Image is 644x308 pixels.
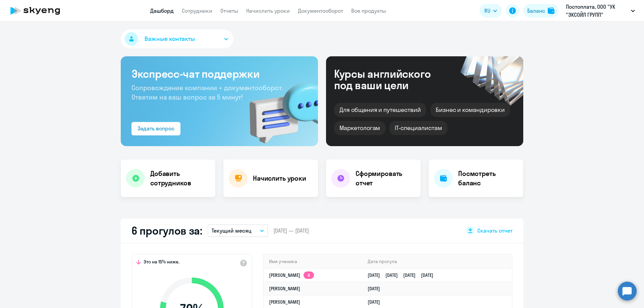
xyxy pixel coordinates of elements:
a: [PERSON_NAME]4 [269,272,314,278]
div: Задать вопрос [138,124,174,132]
p: Постоплата, ООО "УК "ЭКСОЙЛ ГРУПП" [566,3,628,19]
app-skyeng-badge: 4 [304,271,314,279]
button: Балансbalance [523,4,558,17]
span: Сопровождение компании + документооборот. Ответим на ваш вопрос за 5 минут! [131,83,283,101]
h2: 6 прогулов за: [131,224,202,237]
a: [DATE][DATE][DATE][DATE] [368,272,439,278]
span: RU [484,7,490,15]
button: Постоплата, ООО "УК "ЭКСОЙЛ ГРУПП" [562,3,638,19]
a: [PERSON_NAME] [269,299,300,305]
span: Скачать отчет [477,227,513,234]
span: Это на 15% ниже, [144,259,179,267]
h4: Сформировать отчет [356,169,415,188]
div: Бизнес и командировки [430,103,510,117]
button: Задать вопрос [131,122,180,135]
img: balance [548,7,554,14]
span: [DATE] — [DATE] [273,227,309,234]
a: [DATE] [368,299,385,305]
a: Документооборот [298,7,343,14]
button: RU [480,4,502,17]
a: [DATE] [368,286,385,292]
div: IT-специалистам [389,121,447,135]
a: Начислить уроки [246,7,290,14]
a: Дашборд [150,7,174,14]
div: Для общения и путешествий [334,103,426,117]
a: Отчеты [220,7,238,14]
img: bg-img [240,71,318,146]
th: Дата прогула [362,255,512,268]
div: Баланс [527,7,545,15]
a: [PERSON_NAME] [269,286,300,292]
h3: Экспресс-чат поддержки [131,67,307,80]
div: Маркетологам [334,121,385,135]
p: Текущий месяц [212,227,252,235]
th: Имя ученика [264,255,362,268]
button: Важные контакты [121,29,233,48]
span: Важные контакты [145,35,195,43]
h4: Посмотреть баланс [458,169,518,188]
h4: Начислить уроки [253,174,306,183]
a: Сотрудники [182,7,212,14]
a: Все продукты [351,7,386,14]
button: Текущий месяц [208,224,268,237]
h4: Добавить сотрудников [150,169,210,188]
div: Курсы английского под ваши цели [334,68,449,91]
